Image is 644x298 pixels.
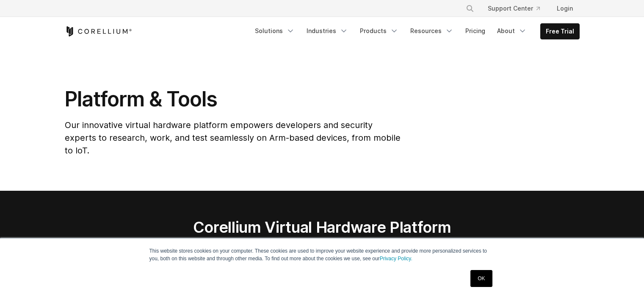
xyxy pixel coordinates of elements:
[470,270,492,287] a: OK
[492,23,532,39] a: About
[149,247,495,262] p: This website stores cookies on your computer. These cookies are used to improve your website expe...
[481,1,547,16] a: Support Center
[250,23,300,39] a: Solutions
[65,86,402,112] h1: Platform & Tools
[462,1,478,16] button: Search
[65,120,401,156] span: Our innovative virtual hardware platform empowers developers and security experts to research, wo...
[355,23,404,39] a: Products
[405,23,459,39] a: Resources
[250,23,580,39] div: Navigation Menu
[460,23,490,39] a: Pricing
[550,1,580,16] a: Login
[65,26,132,36] a: Corellium Home
[380,256,412,262] a: Privacy Policy.
[153,218,491,237] h2: Corellium Virtual Hardware Platform
[456,1,580,16] div: Navigation Menu
[301,23,353,39] a: Industries
[541,24,579,39] a: Free Trial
